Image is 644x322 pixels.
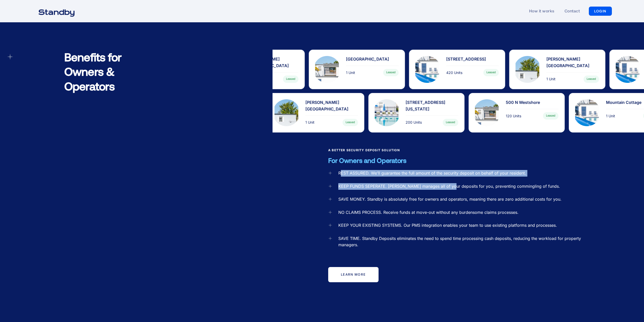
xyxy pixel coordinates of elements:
[506,113,521,119] div: 120 Units
[338,209,518,216] div: NO CLAIMS PROCESS. Receive funds at move-out without any burdensome claims processes.
[346,56,399,63] div: [GEOGRAPHIC_DATA]
[305,99,358,112] div: [PERSON_NAME][GEOGRAPHIC_DATA]
[343,119,358,126] div: Leased
[338,183,560,190] div: KEEP FUNDS SEPERATE. [PERSON_NAME] manages all of your deposits for you, preventing commingling o...
[589,7,612,16] a: LOGIN
[346,70,355,75] div: 1 Unit
[338,170,526,177] div: REST ASSURED. We’ll guarantee the full amount of the security deposit on behalf of your resident.
[446,56,499,63] div: [STREET_ADDRESS]
[341,273,366,277] div: learn more
[64,50,141,93] h2: Benefits for Owners & Operators
[305,120,315,125] div: 1 Unit
[443,119,458,126] div: Leased
[483,69,499,76] div: Leased
[338,222,557,229] div: KEEP YOUR EXISTING SYSTEMS. Our PMS integration enables your team to use existing platforms and p...
[406,120,422,125] div: 200 Units
[446,70,462,75] div: 420 Units
[543,112,558,120] div: Leased
[546,77,555,82] div: 1 Unit
[338,235,588,248] div: SAVE TIME. Standby Deposits eliminates the need to spend time processing cash deposits, reducing ...
[406,99,458,112] div: [STREET_ADDRESS][US_STATE]
[246,56,298,69] div: [PERSON_NAME][GEOGRAPHIC_DATA]
[606,113,615,119] div: 1 Unit
[338,196,562,203] div: SAVE MONEY. Standby is absolutely free for owners and operators, meaning there are zero additiona...
[32,6,81,16] a: home
[546,56,599,69] div: [PERSON_NAME][GEOGRAPHIC_DATA]
[328,156,588,165] p: For Owners and Operators
[383,69,399,76] div: Leased
[506,99,558,106] div: 500 N Westshore
[584,75,599,83] div: Leased
[328,267,379,282] a: learn more
[328,148,588,153] h3: A Better Security Deposit Solution
[283,75,298,83] div: Leased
